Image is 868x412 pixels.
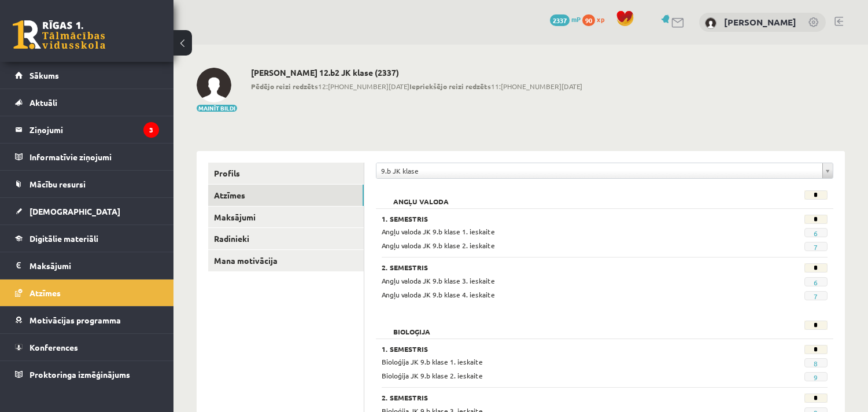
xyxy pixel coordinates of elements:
span: Proktoringa izmēģinājums [29,369,130,380]
span: Bioloģija JK 9.b klase 2. ieskaite [382,371,483,380]
a: Ziņojumi3 [15,116,159,143]
a: Maksājumi [208,207,364,228]
legend: Maksājumi [29,252,159,279]
a: Digitālie materiāli [15,225,159,252]
a: 9.b JK klase [376,163,833,178]
h2: Angļu valoda [382,190,460,202]
span: Digitālie materiāli [29,233,98,244]
a: 7 [814,292,818,301]
span: Aktuāli [29,97,57,108]
span: 90 [582,14,595,26]
legend: Ziņojumi [29,116,159,143]
b: Iepriekšējo reizi redzēts [409,82,491,91]
span: Sākums [29,70,59,80]
a: 90 xp [582,14,610,24]
a: Rīgas 1. Tālmācības vidusskola [13,20,105,49]
span: Angļu valoda JK 9.b klase 4. ieskaite [382,290,495,299]
a: 6 [814,229,818,238]
b: Pēdējo reizi redzēts [251,82,318,91]
h3: 1. Semestris [382,215,750,223]
h2: [PERSON_NAME] 12.b2 JK klase (2337) [251,68,582,78]
a: 6 [814,278,818,287]
a: Maksājumi [15,252,159,279]
a: Informatīvie ziņojumi [15,144,159,170]
h3: 1. Semestris [382,345,750,353]
span: Bioloģija JK 9.b klase 1. ieskaite [382,357,483,366]
legend: Informatīvie ziņojumi [29,144,159,170]
a: Radinieki [208,228,364,249]
span: Angļu valoda JK 9.b klase 2. ieskaite [382,241,495,250]
a: Atzīmes [15,279,159,306]
button: Mainīt bildi [197,105,237,112]
span: xp [597,14,604,24]
a: Sākums [15,62,159,89]
a: Konferences [15,334,159,360]
a: [DEMOGRAPHIC_DATA] [15,198,159,225]
a: Mācību resursi [15,171,159,197]
span: Angļu valoda JK 9.b klase 1. ieskaite [382,227,495,236]
a: Atzīmes [208,185,364,206]
a: Mana motivācija [208,250,364,271]
a: 7 [814,242,818,252]
a: Proktoringa izmēģinājums [15,361,159,388]
span: 2337 [550,14,570,26]
a: Motivācijas programma [15,307,159,333]
span: [DEMOGRAPHIC_DATA] [29,206,120,216]
span: Konferences [29,342,78,352]
a: Aktuāli [15,89,159,116]
h2: Bioloģija [382,321,442,332]
img: Roberts Masjulis [705,17,716,29]
span: Mācību resursi [29,179,86,189]
a: [PERSON_NAME] [724,16,796,28]
a: 8 [814,359,818,368]
a: 2337 mP [550,14,581,24]
span: mP [571,14,581,24]
span: 9.b JK klase [381,163,818,178]
a: 9 [814,373,818,382]
i: 3 [143,122,159,138]
img: Roberts Masjulis [197,68,231,102]
span: 12:[PHONE_NUMBER][DATE] 11:[PHONE_NUMBER][DATE] [251,81,582,91]
span: Atzīmes [29,288,61,298]
h3: 2. Semestris [382,263,750,271]
a: Profils [208,163,364,184]
h3: 2. Semestris [382,393,750,402]
span: Motivācijas programma [29,315,121,325]
span: Angļu valoda JK 9.b klase 3. ieskaite [382,276,495,285]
